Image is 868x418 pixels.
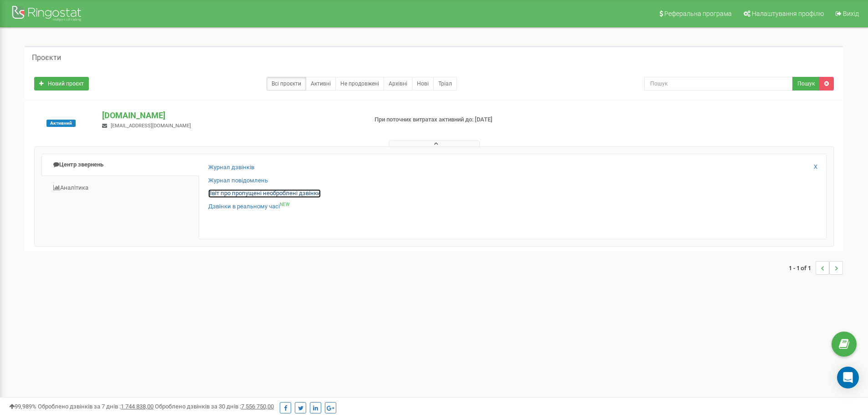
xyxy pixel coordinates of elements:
a: Нові [412,77,434,91]
div: Open Intercom Messenger [837,367,859,388]
a: Журнал дзвінків [208,163,254,172]
a: Журнал повідомлень [208,176,268,185]
button: Пошук [792,77,820,91]
span: Активний [46,120,76,127]
p: [DOMAIN_NAME] [102,110,360,121]
span: Налаштування профілю [752,10,824,17]
span: Оброблено дзвінків за 30 днів : [155,403,274,410]
p: При поточних витратах активний до: [DATE] [375,116,564,124]
a: Тріал [433,77,457,91]
span: Оброблено дзвінків за 7 днів : [38,403,154,410]
a: Архівні [384,77,412,91]
span: Реферальна програма [664,10,732,17]
span: [EMAIL_ADDRESS][DOMAIN_NAME] [111,123,191,129]
input: Пошук [644,77,793,91]
a: X [814,163,817,171]
a: Центр звернень [41,154,199,176]
sup: NEW [280,202,290,207]
u: 7 556 750,00 [241,403,274,410]
h5: Проєкти [32,54,61,62]
nav: ... [789,252,843,284]
a: Не продовжені [335,77,384,91]
a: Звіт про пропущені необроблені дзвінки [208,189,321,198]
u: 1 744 838,00 [121,403,154,410]
a: Дзвінки в реальному часіNEW [208,202,290,211]
a: Активні [306,77,336,91]
span: Вихід [843,10,859,17]
a: Всі проєкти [267,77,306,91]
span: 99,989% [9,403,36,410]
a: Новий проєкт [34,77,89,91]
span: 1 - 1 of 1 [789,261,816,275]
a: Аналiтика [41,177,199,199]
